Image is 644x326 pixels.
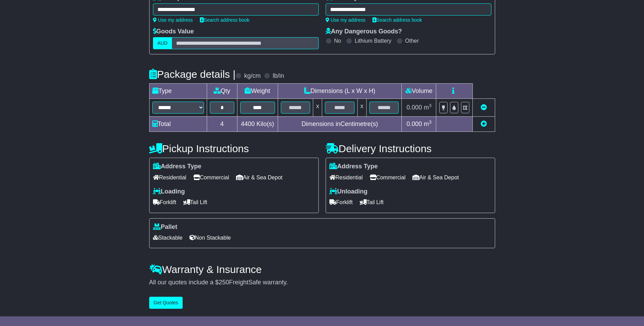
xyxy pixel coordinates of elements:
[407,104,422,111] span: 0.000
[149,69,236,80] h4: Package details |
[329,163,378,170] label: Address Type
[149,264,495,275] h4: Warranty & Insurance
[237,117,278,132] td: Kilo(s)
[193,172,229,183] span: Commercial
[481,120,487,127] a: Add new item
[153,17,193,23] a: Use my address
[407,120,422,127] span: 0.000
[153,172,186,183] span: Residential
[153,28,194,35] label: Goods Value
[207,117,237,132] td: 4
[153,197,176,208] span: Forklift
[424,120,432,127] span: m
[334,38,341,44] label: No
[153,37,172,49] label: AUD
[149,84,207,99] td: Type
[329,188,368,196] label: Unloading
[481,104,487,111] a: Remove this item
[402,84,436,99] td: Volume
[149,297,183,309] button: Get Quotes
[429,119,432,125] sup: 3
[278,84,402,99] td: Dimensions (L x W x H)
[329,197,353,208] span: Forklift
[424,104,432,111] span: m
[149,279,495,286] div: All our quotes include a $ FreightSafe warranty.
[207,84,237,99] td: Qty
[244,72,260,80] label: kg/cm
[329,172,363,183] span: Residential
[273,72,284,80] label: lb/in
[153,232,183,243] span: Stackable
[219,279,229,286] span: 250
[326,17,366,23] a: Use my address
[183,197,207,208] span: Tail Lift
[190,232,231,243] span: Non Stackable
[372,17,422,23] a: Search address book
[153,163,202,170] label: Address Type
[149,143,319,154] h4: Pickup Instructions
[355,38,391,44] label: Lithium Battery
[357,99,366,117] td: x
[326,28,402,35] label: Any Dangerous Goods?
[153,223,177,231] label: Pallet
[200,17,249,23] a: Search address book
[153,188,185,196] label: Loading
[149,117,207,132] td: Total
[412,172,459,183] span: Air & Sea Depot
[236,172,283,183] span: Air & Sea Depot
[278,117,402,132] td: Dimensions in Centimetre(s)
[370,172,406,183] span: Commercial
[326,143,495,154] h4: Delivery Instructions
[237,84,278,99] td: Weight
[360,197,384,208] span: Tail Lift
[429,103,432,108] sup: 3
[405,38,419,44] label: Other
[313,99,322,117] td: x
[241,120,255,127] span: 4400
